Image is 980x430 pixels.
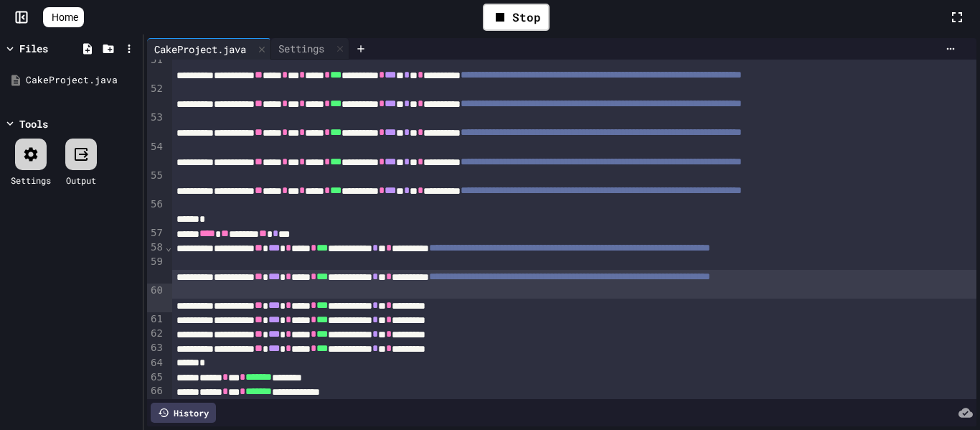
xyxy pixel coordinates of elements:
[43,7,84,27] a: Home
[147,284,165,312] div: 60
[483,4,550,31] div: Stop
[151,403,216,423] div: History
[26,73,138,88] div: CakeProject.java
[147,341,165,355] div: 63
[271,41,331,56] div: Settings
[147,82,165,111] div: 52
[147,312,165,327] div: 61
[147,53,165,82] div: 51
[147,197,165,226] div: 56
[11,174,51,187] div: Settings
[147,398,165,413] div: 67
[66,174,96,187] div: Output
[271,38,349,60] div: Settings
[147,384,165,398] div: 66
[165,241,172,253] span: Fold line
[147,370,165,385] div: 65
[147,111,165,139] div: 53
[147,356,165,370] div: 64
[147,240,165,255] div: 58
[52,10,78,24] span: Home
[147,226,165,240] div: 57
[147,38,271,60] div: CakeProject.java
[147,140,165,169] div: 54
[147,255,165,284] div: 59
[19,41,48,56] div: Files
[19,116,48,131] div: Tools
[147,169,165,197] div: 55
[147,327,165,341] div: 62
[147,42,253,57] div: CakeProject.java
